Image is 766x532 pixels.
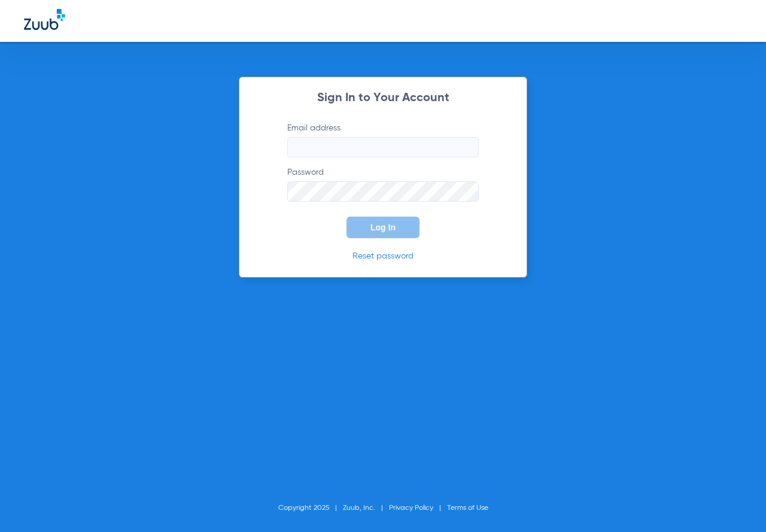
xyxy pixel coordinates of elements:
label: Email address [287,122,479,157]
button: Log In [346,217,420,238]
a: Privacy Policy [389,504,433,512]
span: Log In [370,223,396,232]
input: Password [287,181,479,202]
label: Password [287,166,479,202]
a: Terms of Use [447,504,488,512]
li: Zuub, Inc. [343,502,389,514]
li: Copyright 2025 [278,502,343,514]
h2: Sign In to Your Account [269,92,497,104]
img: Zuub Logo [24,9,65,30]
a: Reset password [352,252,414,260]
input: Email address [287,137,479,157]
